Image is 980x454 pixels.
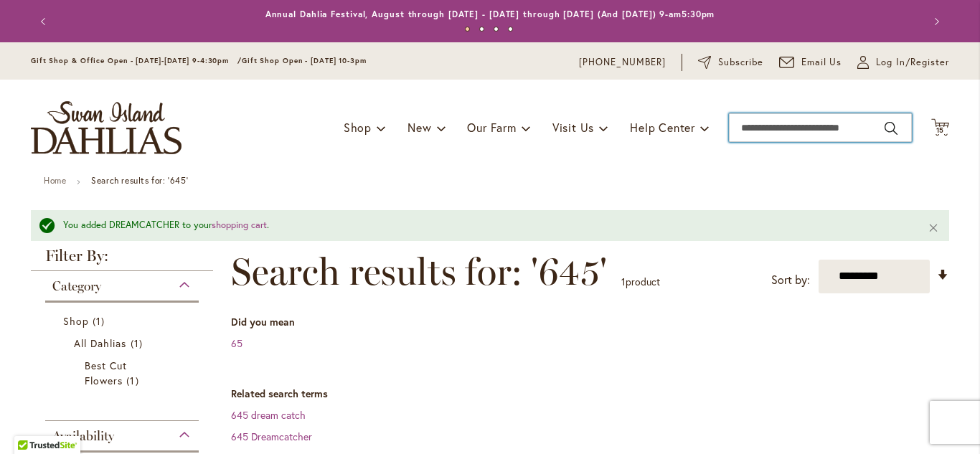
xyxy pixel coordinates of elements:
[931,118,949,138] button: 15
[74,336,174,351] a: All Dahlias
[52,278,101,294] span: Category
[801,55,842,70] span: Email Us
[63,314,89,328] span: Shop
[52,428,114,444] span: Availability
[621,270,660,293] p: product
[85,358,163,388] a: Best Cut Flowers
[231,315,949,329] dt: Did you mean
[779,55,842,70] a: Email Us
[31,248,213,271] strong: Filter By:
[231,430,312,443] a: 645 Dreamcatcher
[63,313,184,328] a: Shop
[467,120,516,135] span: Our Farm
[212,219,267,231] a: shopping cart
[552,120,594,135] span: Visit Us
[630,120,695,135] span: Help Center
[44,175,66,186] a: Home
[242,56,367,65] span: Gift Shop Open - [DATE] 10-3pm
[31,56,242,65] span: Gift Shop & Office Open - [DATE]-[DATE] 9-4:30pm /
[265,9,715,19] a: Annual Dahlia Festival, August through [DATE] - [DATE] through [DATE] (And [DATE]) 9-am5:30pm
[231,250,607,293] span: Search results for: '645'
[579,55,666,70] a: [PHONE_NUMBER]
[63,219,906,232] div: You added DREAMCATCHER to your .
[231,336,242,350] a: 65
[74,336,127,350] span: All Dahlias
[936,126,945,135] span: 15
[920,7,949,36] button: Next
[131,336,146,351] span: 1
[231,387,949,401] dt: Related search terms
[508,27,513,32] button: 4 of 4
[85,359,127,387] span: Best Cut Flowers
[698,55,763,70] a: Subscribe
[857,55,949,70] a: Log In/Register
[231,408,306,422] a: 645 dream catch
[876,55,949,70] span: Log In/Register
[344,120,372,135] span: Shop
[126,373,142,388] span: 1
[407,120,431,135] span: New
[91,175,188,186] strong: Search results for: '645'
[31,7,60,36] button: Previous
[465,27,470,32] button: 1 of 4
[93,313,108,328] span: 1
[479,27,484,32] button: 2 of 4
[621,275,626,288] span: 1
[31,101,182,154] a: store logo
[771,267,810,293] label: Sort by:
[11,403,51,443] iframe: Launch Accessibility Center
[494,27,499,32] button: 3 of 4
[718,55,763,70] span: Subscribe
